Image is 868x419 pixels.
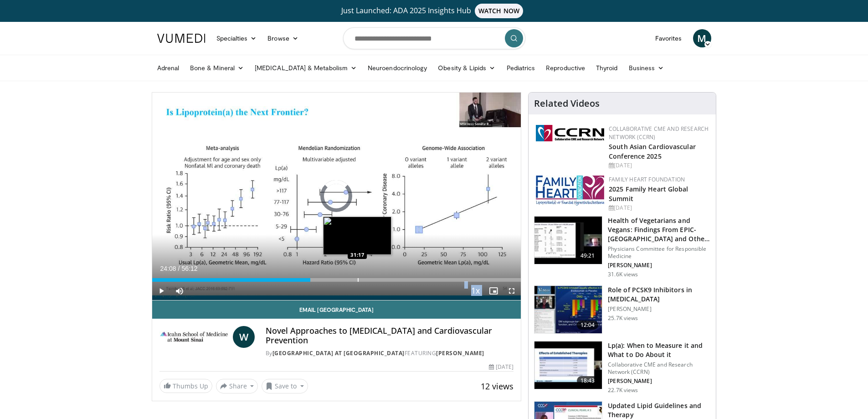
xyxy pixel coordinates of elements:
h3: Lp(a): When to Measure it and What to Do About it [608,341,710,359]
p: Collaborative CME and Research Network (CCRN) [608,361,710,376]
span: 49:21 [577,251,599,260]
a: Email [GEOGRAPHIC_DATA] [152,300,521,319]
a: [MEDICAL_DATA] & Metabolism [249,59,362,77]
img: 7a20132b-96bf-405a-bedd-783937203c38.150x105_q85_crop-smart_upscale.jpg [534,341,602,389]
h3: Role of PCSK9 Inhibitors in [MEDICAL_DATA] [608,285,710,304]
a: 2025 Family Heart Global Summit [609,185,688,203]
a: 12:04 Role of PCSK9 Inhibitors in [MEDICAL_DATA] [PERSON_NAME] 25.7K views [534,285,710,334]
a: [GEOGRAPHIC_DATA] at [GEOGRAPHIC_DATA] [272,349,405,357]
video-js: Video Player [152,93,521,300]
button: Playback Rate [466,282,484,300]
a: [PERSON_NAME] [436,349,484,357]
a: Specialties [211,29,262,47]
button: Mute [170,282,189,300]
a: Obesity & Lipids [432,59,501,77]
a: 18:43 Lp(a): When to Measure it and What to Do About it Collaborative CME and Research Network (C... [534,341,710,394]
span: 18:43 [577,376,599,385]
h3: Health of Vegetarians and Vegans: Findings From EPIC-[GEOGRAPHIC_DATA] and Othe… [608,216,710,243]
img: 96363db5-6b1b-407f-974b-715268b29f70.jpeg.150x105_q85_autocrop_double_scale_upscale_version-0.2.jpg [536,176,604,206]
p: Physicians Committee for Responsible Medicine [608,245,710,260]
img: a04ee3ba-8487-4636-b0fb-5e8d268f3737.png.150x105_q85_autocrop_double_scale_upscale_version-0.2.png [536,125,604,141]
span: / [178,265,180,272]
div: By FEATURING [266,349,514,357]
a: Neuroendocrinology [362,59,432,77]
p: [PERSON_NAME] [608,378,710,385]
a: 49:21 Health of Vegetarians and Vegans: Findings From EPIC-[GEOGRAPHIC_DATA] and Othe… Physicians... [534,216,710,278]
a: Thumbs Up [159,379,212,393]
a: Reproductive [540,59,591,77]
a: Thyroid [591,59,623,77]
p: 31.6K views [608,271,638,278]
span: WATCH NOW [475,4,523,18]
a: Just Launched: ADA 2025 Insights HubWATCH NOW [159,4,710,18]
button: Share [216,379,258,393]
h4: Related Videos [534,98,600,109]
div: [DATE] [609,161,709,170]
a: Family Heart Foundation [609,176,685,183]
span: 12 views [481,381,514,392]
a: Favorites [650,29,688,47]
a: Browse [262,29,304,47]
img: Icahn School of Medicine at Mount Sinai [159,326,229,348]
div: [DATE] [489,363,514,371]
a: Collaborative CME and Research Network (CCRN) [609,125,709,141]
a: Adrenal [152,59,185,77]
div: [DATE] [609,204,709,212]
button: Enable picture-in-picture mode [484,282,503,300]
img: VuMedi Logo [157,34,205,43]
span: 12:04 [577,321,599,330]
a: M [693,29,711,47]
h4: Novel Approaches to [MEDICAL_DATA] and Cardiovascular Prevention [266,326,514,346]
span: 24:08 [160,265,176,272]
div: Progress Bar [152,278,521,282]
img: 3346fd73-c5f9-4d1f-bb16-7b1903aae427.150x105_q85_crop-smart_upscale.jpg [534,286,602,333]
p: [PERSON_NAME] [608,305,710,313]
a: W [233,326,255,348]
button: Play [152,282,170,300]
p: [PERSON_NAME] [608,262,710,269]
button: Fullscreen [503,282,521,300]
a: Business [623,59,670,77]
img: 606f2b51-b844-428b-aa21-8c0c72d5a896.150x105_q85_crop-smart_upscale.jpg [534,217,602,264]
input: Search topics, interventions [343,27,525,49]
a: Pediatrics [501,59,541,77]
span: 56:12 [181,265,197,272]
a: South Asian Cardiovascular Conference 2025 [609,142,696,160]
button: Save to [262,379,308,393]
p: 22.7K views [608,387,638,394]
img: image.jpeg [323,217,391,255]
p: 25.7K views [608,315,638,322]
a: Bone & Mineral [185,59,249,77]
